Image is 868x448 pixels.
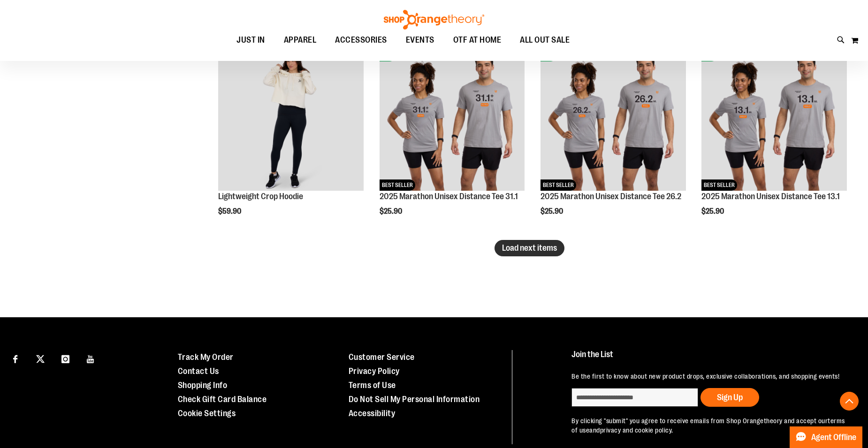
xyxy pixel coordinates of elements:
a: Contact Us [178,366,219,376]
button: Back To Top [840,392,859,411]
a: 2025 Marathon Unisex Distance Tee 13.1NEWBEST SELLER [701,45,847,192]
a: Visit our Facebook page [7,350,23,366]
a: Visit our X page [32,350,49,366]
div: product [697,41,852,239]
a: 2025 Marathon Unisex Distance Tee 13.1 [701,192,840,201]
h4: Join the List [571,350,847,367]
a: 2025 Marathon Unisex Distance Tee 26.2NEWBEST SELLER [541,45,686,192]
span: APPAREL [284,30,317,51]
span: ALL OUT SALE [520,30,570,51]
span: $59.90 [218,207,243,216]
span: Sign Up [717,393,743,402]
a: Visit our Instagram page [57,350,74,366]
a: Lightweight Crop Hoodie [218,45,364,192]
a: Do Not Sell My Personal Information [349,395,480,404]
a: Track My Order [178,352,234,362]
input: enter email [571,388,698,407]
span: JUST IN [236,30,265,51]
img: 2025 Marathon Unisex Distance Tee 26.2 [541,45,686,191]
span: $25.90 [701,207,725,216]
span: BEST SELLER [701,179,737,191]
span: OTF AT HOME [453,30,502,51]
span: EVENTS [406,30,434,51]
button: Agent Offline [790,426,862,448]
a: Privacy Policy [349,366,400,376]
p: By clicking "submit" you agree to receive emails from Shop Orangetheory and accept our and [571,416,847,435]
a: Accessibility [349,409,396,418]
a: Visit our Youtube page [83,350,99,366]
img: Shop Orangetheory [382,10,486,30]
a: 2025 Marathon Unisex Distance Tee 26.2 [541,192,681,201]
a: Lightweight Crop Hoodie [218,192,303,201]
button: Load next items [495,240,564,256]
div: product [213,41,368,239]
a: privacy and cookie policy. [600,426,673,434]
a: Check Gift Card Balance [178,395,267,404]
span: BEST SELLER [541,179,576,191]
a: 2025 Marathon Unisex Distance Tee 31.1NEWBEST SELLER [380,45,525,192]
a: Shopping Info [178,381,228,390]
span: ACCESSORIES [335,30,387,51]
a: Cookie Settings [178,409,236,418]
div: product [375,41,530,239]
p: Be the first to know about new product drops, exclusive collaborations, and shopping events! [571,372,847,381]
span: Load next items [502,243,557,253]
button: Sign Up [700,388,759,407]
img: 2025 Marathon Unisex Distance Tee 31.1 [380,45,525,191]
img: Twitter [36,355,45,363]
a: Customer Service [349,352,415,362]
a: 2025 Marathon Unisex Distance Tee 31.1 [380,192,518,201]
img: Lightweight Crop Hoodie [218,45,364,191]
span: Agent Offline [811,433,856,442]
span: BEST SELLER [380,179,415,191]
div: product [536,41,691,239]
span: $25.90 [380,207,404,216]
img: 2025 Marathon Unisex Distance Tee 13.1 [701,45,847,191]
a: Terms of Use [349,381,396,390]
span: $25.90 [541,207,564,216]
